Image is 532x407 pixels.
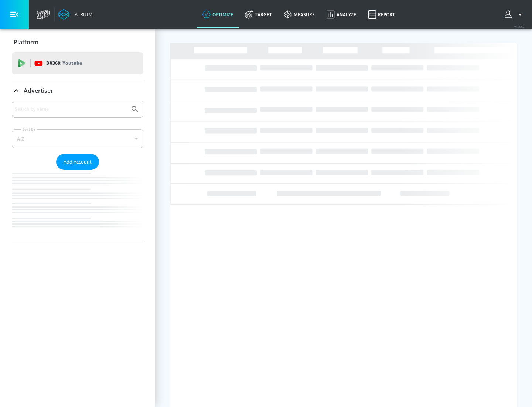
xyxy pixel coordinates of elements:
[12,129,143,148] div: A-Z
[62,59,82,67] p: Youtube
[46,59,82,67] p: DV360:
[362,1,401,28] a: Report
[14,38,38,46] p: Platform
[514,24,525,28] span: v 4.22.2
[64,158,92,166] span: Add Account
[12,80,143,101] div: Advertiser
[12,32,143,53] div: Platform
[12,170,143,242] nav: list of Advertiser
[21,127,37,132] label: Sort By
[72,11,93,18] div: Atrium
[321,1,362,28] a: Analyze
[239,1,278,28] a: Target
[12,52,143,74] div: DV360: Youtube
[15,104,127,114] input: Search by name
[278,1,321,28] a: measure
[12,101,143,242] div: Advertiser
[56,154,99,170] button: Add Account
[24,87,53,95] p: Advertiser
[197,1,239,28] a: optimize
[58,9,93,20] a: Atrium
